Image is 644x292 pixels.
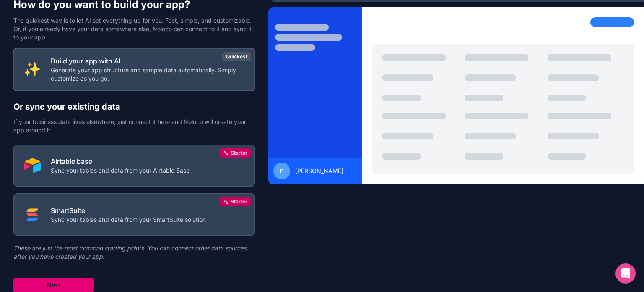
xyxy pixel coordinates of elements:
[51,216,206,224] p: Sync your tables and data from your SmartSuite solution
[280,168,283,174] span: P
[13,244,255,261] p: These are just the most common starting points. You can connect other data sources after you have...
[231,150,247,156] span: Starter
[51,166,190,175] p: Sync your tables and data from your Airtable Base
[222,52,251,61] div: Quickest
[24,157,41,174] img: AIRTABLE
[24,206,41,223] img: SMART_SUITE
[13,101,255,113] h2: Or sync your existing data
[295,167,343,175] span: [PERSON_NAME]
[51,156,190,166] p: Airtable base
[13,193,255,236] button: SMART_SUITESmartSuiteSync your tables and data from your SmartSuite solutionStarter
[51,56,244,66] p: Build your app with AI
[13,145,255,187] button: AIRTABLEAirtable baseSync your tables and data from your Airtable BaseStarter
[231,198,247,205] span: Starter
[13,48,255,91] button: INTERNAL_WITH_AIBuild your app with AIGenerate your app structure and sample data automatically. ...
[13,118,255,134] p: If your business data lives elsewhere, just connect it here and Noloco will create your app aroun...
[51,205,206,216] p: SmartSuite
[51,66,244,83] p: Generate your app structure and sample data automatically. Simply customize as you go.
[615,263,636,284] div: Open Intercom Messenger
[24,61,41,78] img: INTERNAL_WITH_AI
[13,16,255,42] p: The quickest way is to let AI set everything up for you. Fast, simple, and customizable. Or, if y...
